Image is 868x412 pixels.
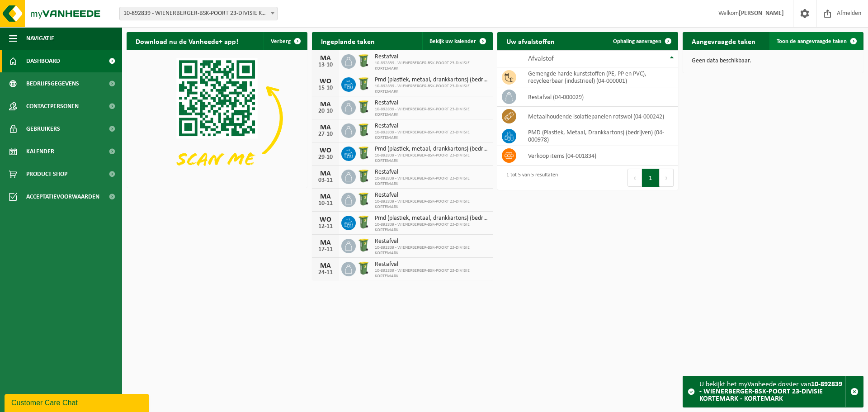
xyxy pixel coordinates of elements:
span: Restafval [375,238,488,245]
div: MA [316,193,335,200]
span: 10-892839 - WIENERBERGER-BSK-POORT 23-DIVISIE KORTEMARK [375,222,488,233]
div: 10-11 [316,200,335,207]
a: Bekijk uw kalender [422,32,492,50]
div: MA [316,55,335,62]
span: 10-892839 - WIENERBERGER-BSK-POORT 23-DIVISIE KORTEMARK [375,268,488,279]
span: 10-892839 - WIENERBERGER-BSK-POORT 23-DIVISIE KORTEMARK - KORTEMARK [120,7,277,20]
span: Restafval [375,192,488,199]
td: metaalhoudende isolatiepanelen rotswol (04-000242) [521,107,678,126]
span: Afvalstof [528,55,554,62]
span: Contactpersonen [26,95,79,118]
span: Gebruikers [26,118,60,140]
p: Geen data beschikbaar. [692,58,854,64]
span: Pmd (plastiek, metaal, drankkartons) (bedrijven) [375,215,488,222]
button: 1 [642,169,660,187]
h2: Download nu de Vanheede+ app! [127,32,247,50]
button: Verberg [264,32,307,50]
span: 10-892839 - WIENERBERGER-BSK-POORT 23-DIVISIE KORTEMARK [375,176,488,187]
button: Previous [627,169,642,187]
span: Restafval [375,261,488,268]
span: Acceptatievoorwaarden [26,185,99,208]
div: 03-11 [316,177,335,184]
span: Navigatie [26,27,54,50]
span: Product Shop [26,163,67,185]
img: Download de VHEPlus App [127,50,307,186]
span: Dashboard [26,50,60,72]
span: 10-892839 - WIENERBERGER-BSK-POORT 23-DIVISIE KORTEMARK [375,84,488,95]
span: 10-892839 - WIENERBERGER-BSK-POORT 23-DIVISIE KORTEMARK [375,107,488,118]
span: Restafval [375,123,488,130]
td: PMD (Plastiek, Metaal, Drankkartons) (bedrijven) (04-000978) [521,126,678,146]
img: WB-0240-HPE-GN-50 [356,168,371,184]
div: MA [316,170,335,177]
div: MA [316,101,335,108]
a: Toon de aangevraagde taken [769,32,863,50]
div: 1 tot 5 van 5 resultaten [502,168,558,188]
img: WB-0240-HPE-GN-50 [356,99,371,114]
h2: Uw afvalstoffen [497,32,564,50]
img: WB-0240-HPE-GN-50 [356,260,371,276]
div: 20-10 [316,108,335,114]
button: Next [660,169,674,187]
span: 10-892839 - WIENERBERGER-BSK-POORT 23-DIVISIE KORTEMARK [375,245,488,256]
span: 10-892839 - WIENERBERGER-BSK-POORT 23-DIVISIE KORTEMARK - KORTEMARK [119,7,278,20]
span: 10-892839 - WIENERBERGER-BSK-POORT 23-DIVISIE KORTEMARK [375,199,488,210]
span: Pmd (plastiek, metaal, drankkartons) (bedrijven) [375,146,488,153]
span: 10-892839 - WIENERBERGER-BSK-POORT 23-DIVISIE KORTEMARK [375,61,488,71]
div: 12-11 [316,223,335,230]
div: WO [316,216,335,223]
img: WB-0240-HPE-GN-50 [356,145,371,161]
strong: [PERSON_NAME] [739,10,784,17]
span: Bedrijfsgegevens [26,72,79,95]
div: 15-10 [316,85,335,91]
div: MA [316,239,335,246]
img: WB-0240-HPE-GN-50 [356,53,371,68]
td: restafval (04-000029) [521,87,678,107]
div: 13-10 [316,62,335,68]
img: WB-0240-HPE-GN-50 [356,214,371,230]
img: WB-0240-HPE-GN-50 [356,237,371,253]
span: Verberg [271,38,291,44]
h2: Aangevraagde taken [683,32,764,50]
div: 17-11 [316,246,335,253]
span: 10-892839 - WIENERBERGER-BSK-POORT 23-DIVISIE KORTEMARK [375,130,488,141]
span: Bekijk uw kalender [429,38,476,44]
div: WO [316,78,335,85]
span: Kalender [26,140,54,163]
iframe: chat widget [5,392,151,412]
div: 29-10 [316,154,335,161]
a: Ophaling aanvragen [606,32,677,50]
td: verkoop items (04-001834) [521,146,678,166]
div: MA [316,124,335,131]
div: WO [316,147,335,154]
img: WB-0240-HPE-GN-50 [356,76,371,91]
div: U bekijkt het myVanheede dossier van [699,376,845,407]
div: 27-10 [316,131,335,137]
span: Restafval [375,169,488,176]
img: WB-0240-HPE-GN-50 [356,122,371,137]
span: Pmd (plastiek, metaal, drankkartons) (bedrijven) [375,76,488,84]
td: gemengde harde kunststoffen (PE, PP en PVC), recycleerbaar (industrieel) (04-000001) [521,67,678,87]
span: Restafval [375,99,488,107]
span: 10-892839 - WIENERBERGER-BSK-POORT 23-DIVISIE KORTEMARK [375,153,488,164]
div: 24-11 [316,270,335,276]
span: Toon de aangevraagde taken [777,38,847,44]
strong: 10-892839 - WIENERBERGER-BSK-POORT 23-DIVISIE KORTEMARK - KORTEMARK [699,381,842,403]
span: Restafval [375,53,488,61]
div: MA [316,262,335,270]
h2: Ingeplande taken [312,32,384,50]
img: WB-0240-HPE-GN-50 [356,191,371,207]
span: Ophaling aanvragen [613,38,661,44]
